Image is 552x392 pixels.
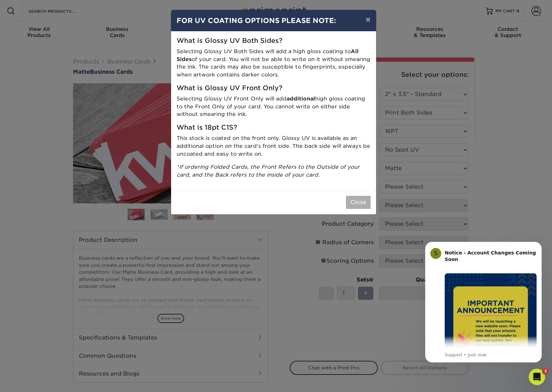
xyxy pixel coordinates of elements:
strong: All Sides [177,48,359,62]
h5: What is Glossy UV Front Only? [177,84,371,92]
span: 3 [543,369,548,374]
iframe: Intercom live chat [529,369,545,385]
button: × [360,10,376,29]
button: Close [346,196,371,209]
p: Selecting Glossy UV Both Sides will add a high gloss coating to of your card. You will not be abl... [177,48,371,79]
h5: What is 18pt C1S? [177,124,371,132]
iframe: Intercom notifications message [415,231,552,373]
h4: FOR UV COATING OPTIONS PLEASE NOTE: [177,15,371,26]
h5: What is Glossy UV Both Sides? [177,37,371,45]
i: *If ordering Folded Cards, the Front Refers to the Outside of your card, and the Back refers to t... [177,164,360,178]
strong: additional [287,95,315,102]
p: This stock is coated on the front only. Glossy UV is available as an additional option on the car... [177,134,371,158]
p: Selecting Glossy UV Front Only will add high gloss coating to the Front Only of your card. You ca... [177,95,371,118]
